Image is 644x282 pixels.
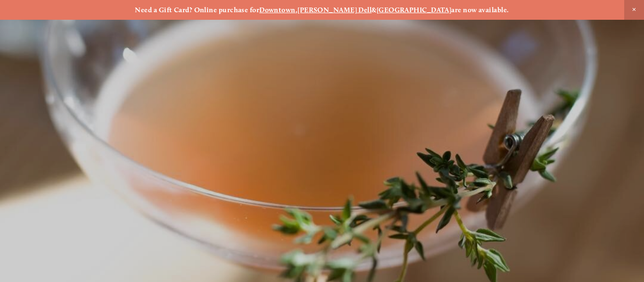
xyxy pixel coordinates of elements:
[296,6,297,14] strong: ,
[259,6,296,14] a: Downtown
[297,6,372,14] a: [PERSON_NAME] Dell
[377,6,452,14] a: [GEOGRAPHIC_DATA]
[372,6,376,14] strong: &
[135,6,259,14] strong: Need a Gift Card? Online purchase for
[451,6,509,14] strong: are now available.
